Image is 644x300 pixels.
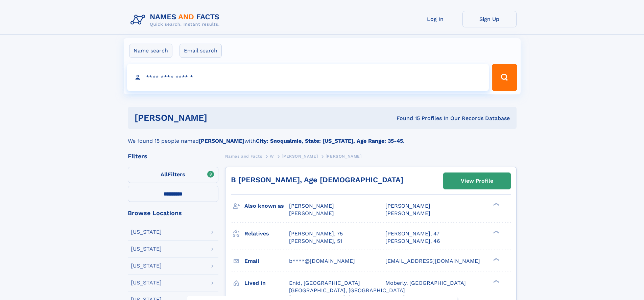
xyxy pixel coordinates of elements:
[492,64,517,91] button: Search Button
[462,11,517,27] a: Sign Up
[289,203,334,209] span: [PERSON_NAME]
[135,114,302,122] h1: [PERSON_NAME]
[244,255,289,267] h3: Email
[461,173,493,189] div: View Profile
[385,203,430,209] span: [PERSON_NAME]
[199,138,244,144] b: [PERSON_NAME]
[444,173,510,189] a: View Profile
[128,167,218,183] label: Filters
[127,64,489,91] input: search input
[161,171,168,178] span: All
[270,152,274,160] a: W
[289,280,360,286] span: Enid, [GEOGRAPHIC_DATA]
[244,228,289,239] h3: Relatives
[385,230,439,237] a: [PERSON_NAME], 47
[492,279,500,283] div: ❯
[256,138,403,144] b: City: Snoqualmie, State: [US_STATE], Age Range: 35-45
[326,154,362,159] span: [PERSON_NAME]
[289,237,342,245] a: [PERSON_NAME], 51
[289,287,405,294] span: [GEOGRAPHIC_DATA], [GEOGRAPHIC_DATA]
[270,154,274,159] span: W
[128,153,218,159] div: Filters
[302,115,510,122] div: Found 15 Profiles In Our Records Database
[131,246,162,252] div: [US_STATE]
[408,11,462,27] a: Log In
[244,277,289,289] h3: Lived in
[385,258,480,264] span: [EMAIL_ADDRESS][DOMAIN_NAME]
[385,237,440,245] a: [PERSON_NAME], 46
[180,44,222,58] label: Email search
[231,176,403,184] a: B [PERSON_NAME], Age [DEMOGRAPHIC_DATA]
[492,202,500,207] div: ❯
[129,44,172,58] label: Name search
[385,210,430,216] span: [PERSON_NAME]
[131,280,162,285] div: [US_STATE]
[289,210,334,216] span: [PERSON_NAME]
[492,257,500,261] div: ❯
[492,230,500,234] div: ❯
[225,152,262,160] a: Names and Facts
[282,154,318,159] span: [PERSON_NAME]
[131,229,162,235] div: [US_STATE]
[282,152,318,160] a: [PERSON_NAME]
[128,11,225,29] img: Logo Names and Facts
[385,280,466,286] span: Moberly, [GEOGRAPHIC_DATA]
[128,210,218,216] div: Browse Locations
[128,129,517,145] div: We found 15 people named with .
[244,200,289,212] h3: Also known as
[131,263,162,269] div: [US_STATE]
[289,230,343,237] a: [PERSON_NAME], 75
